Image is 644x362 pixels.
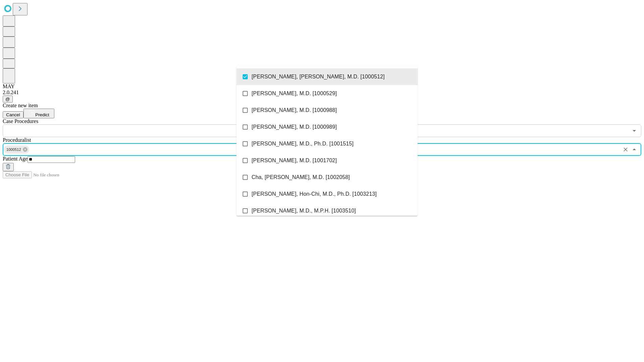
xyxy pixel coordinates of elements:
[3,137,31,143] span: Proceduralist
[3,103,38,108] span: Create new item
[35,112,49,117] span: Predict
[252,123,337,131] span: [PERSON_NAME], M.D. [1000989]
[252,89,337,98] span: [PERSON_NAME], M.D. [1000529]
[621,145,630,154] button: Clear
[3,89,641,96] div: 2.0.241
[630,145,639,154] button: Close
[3,118,38,124] span: Scheduled Procedure
[630,126,639,135] button: Open
[6,112,20,117] span: Cancel
[4,145,29,154] div: 1000512
[252,190,377,198] span: [PERSON_NAME], Hon-Chi, M.D., Ph.D. [1003213]
[252,140,354,148] span: [PERSON_NAME], M.D., Ph.D. [1001515]
[4,146,24,154] span: 1000512
[252,157,337,165] span: [PERSON_NAME], M.D. [1001702]
[252,106,337,114] span: [PERSON_NAME], M.D. [1000988]
[3,111,23,118] button: Cancel
[3,156,28,162] span: Patient Age
[5,97,10,102] span: @
[3,96,13,103] button: @
[252,173,350,181] span: Cha, [PERSON_NAME], M.D. [1002058]
[23,109,54,118] button: Predict
[252,73,385,81] span: [PERSON_NAME], [PERSON_NAME], M.D. [1000512]
[3,83,641,89] div: MAY
[252,207,356,215] span: [PERSON_NAME], M.D., M.P.H. [1003510]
